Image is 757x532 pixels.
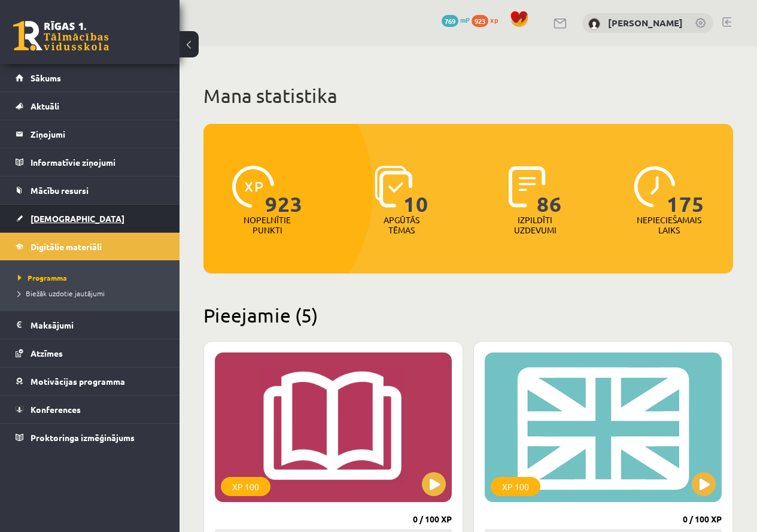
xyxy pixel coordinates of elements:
[16,311,165,339] a: Maksājumi
[244,215,291,235] p: Nopelnītie punkti
[31,213,124,224] span: [DEMOGRAPHIC_DATA]
[16,205,165,232] a: [DEMOGRAPHIC_DATA]
[442,15,458,27] span: 769
[18,272,168,283] a: Programma
[491,477,540,496] div: XP 100
[203,84,733,108] h1: Mana statistika
[31,376,125,387] span: Motivācijas programma
[375,166,412,208] img: icon-learned-topics-4a711ccc23c960034f471b6e78daf4a3bad4a20eaf4de84257b87e66633f6470.svg
[667,166,704,215] span: 175
[221,477,270,496] div: XP 100
[16,367,165,395] a: Motivācijas programma
[460,15,470,25] span: mP
[16,92,165,120] a: Aktuāli
[18,288,105,298] span: Biežāk uzdotie jautājumi
[537,166,562,215] span: 86
[31,241,102,252] span: Digitālie materiāli
[16,233,165,260] a: Digitālie materiāli
[16,424,165,451] a: Proktoringa izmēģinājums
[16,148,165,176] a: Informatīvie ziņojumi
[31,101,59,111] span: Aktuāli
[403,166,428,215] span: 10
[512,215,558,235] p: Izpildīti uzdevumi
[31,311,165,339] legend: Maksājumi
[31,432,135,443] span: Proktoringa izmēģinājums
[442,15,470,25] a: 769 mP
[18,288,168,299] a: Biežāk uzdotie jautājumi
[232,166,274,208] img: icon-xp-0682a9bc20223a9ccc6f5883a126b849a74cddfe5390d2b41b4391c66f2066e7.svg
[490,15,498,25] span: xp
[16,177,165,204] a: Mācību resursi
[31,185,89,196] span: Mācību resursi
[31,404,81,415] span: Konferences
[637,215,701,235] p: Nepieciešamais laiks
[634,166,676,208] img: icon-clock-7be60019b62300814b6bd22b8e044499b485619524d84068768e800edab66f18.svg
[16,396,165,423] a: Konferences
[31,72,61,83] span: Sākums
[472,15,504,25] a: 923 xp
[203,303,733,327] h2: Pieejamie (5)
[16,64,165,92] a: Sākums
[18,273,67,282] span: Programma
[378,215,425,235] p: Apgūtās tēmas
[13,21,109,51] a: Rīgas 1. Tālmācības vidusskola
[31,148,165,176] legend: Informatīvie ziņojumi
[608,17,683,29] a: [PERSON_NAME]
[31,120,165,148] legend: Ziņojumi
[31,348,63,358] span: Atzīmes
[16,339,165,367] a: Atzīmes
[265,166,303,215] span: 923
[509,166,546,208] img: icon-completed-tasks-ad58ae20a441b2904462921112bc710f1caf180af7a3daa7317a5a94f2d26646.svg
[16,120,165,148] a: Ziņojumi
[588,18,600,30] img: Deivids Gregors Zeile
[472,15,488,27] span: 923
